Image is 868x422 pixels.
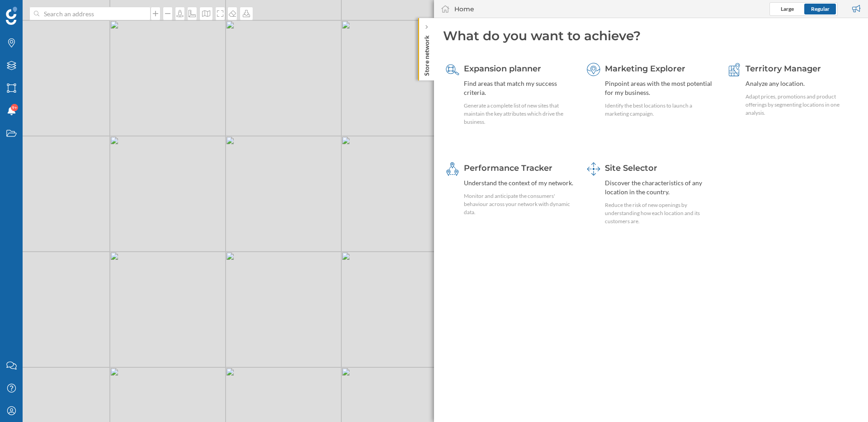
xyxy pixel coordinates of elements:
span: Performance Tracker [464,163,552,173]
div: Pinpoint areas with the most potential for my business. [605,79,716,97]
div: What do you want to achieve? [443,27,859,44]
span: Expansion planner [464,64,541,74]
span: Regular [811,5,830,12]
div: Analyze any location. [745,79,856,88]
div: Generate a complete list of new sites that maintain the key attributes which drive the business. [464,102,575,126]
span: 9+ [12,103,17,112]
img: Geoblink Logo [6,7,17,25]
span: Marketing Explorer [605,64,685,74]
div: Identify the best locations to launch a marketing campaign. [605,102,716,118]
span: Assistance [18,6,62,14]
div: Monitor and anticipate the consumers' behaviour across your network with dynamic data. [464,192,575,216]
span: Site Selector [605,163,657,173]
span: Large [781,5,794,12]
img: explorer.svg [587,63,600,76]
div: Understand the context of my network. [464,178,575,188]
img: monitoring-360.svg [446,162,459,176]
img: territory-manager.svg [727,63,741,76]
div: Discover the characteristics of any location in the country. [605,178,716,197]
img: search-areas.svg [446,63,459,76]
div: Adapt prices, promotions and product offerings by segmenting locations in one analysis. [745,93,856,117]
div: Home [454,5,474,14]
span: Territory Manager [745,64,821,74]
div: Find areas that match my success criteria. [464,79,575,97]
p: Store network [422,32,431,76]
img: dashboards-manager.svg [587,162,600,176]
div: Reduce the risk of new openings by understanding how each location and its customers are. [605,201,716,225]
